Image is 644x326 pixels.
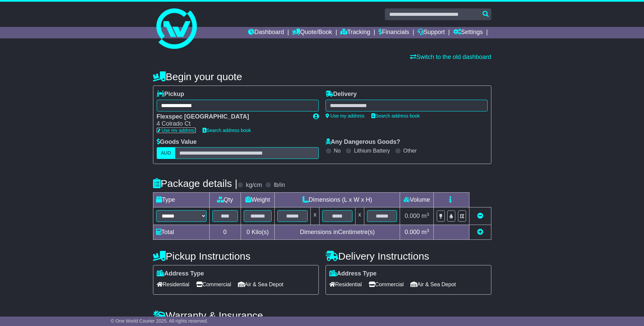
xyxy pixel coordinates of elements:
[68,39,73,44] img: tab_keywords_by_traffic_grey.svg
[329,270,377,278] label: Address Type
[340,27,370,38] a: Tracking
[410,54,491,60] a: Switch to the old dashboard
[422,229,429,235] span: m
[18,18,74,23] div: Domain: [DOMAIN_NAME]
[196,279,231,290] span: Commercial
[246,229,250,235] span: 0
[157,270,204,278] label: Address Type
[157,138,197,146] label: Goods Value
[410,279,456,290] span: Air & Sea Depot
[355,207,364,225] td: x
[75,40,111,44] div: Keywords by Traffic
[326,251,491,262] h4: Delivery Instructions
[371,113,420,119] a: Search address book
[11,18,16,23] img: website_grey.svg
[19,11,33,16] div: v 4.0.25
[153,310,491,321] h4: Warranty & Insurance
[153,225,209,240] td: Total
[209,193,241,207] td: Qty
[427,228,429,233] sup: 3
[111,318,208,324] span: © One World Courier 2025. All rights reserved.
[153,71,491,82] h4: Begin your quote
[329,279,362,290] span: Residential
[477,213,483,219] a: Remove this item
[203,128,251,133] a: Search address book
[157,113,306,121] div: Flexspec [GEOGRAPHIC_DATA]
[241,193,275,207] td: Weight
[209,225,241,240] td: 0
[274,182,285,189] label: lb/in
[275,193,400,207] td: Dimensions (L x W x H)
[157,120,306,128] div: 4 Colrado Ct
[418,27,445,38] a: Support
[11,11,16,16] img: logo_orange.svg
[238,279,283,290] span: Air & Sea Depot
[405,229,420,235] span: 0.000
[326,113,365,119] a: Use my address
[157,147,176,159] label: AUD
[369,279,404,290] span: Commercial
[275,225,400,240] td: Dimensions in Centimetre(s)
[248,27,284,38] a: Dashboard
[400,193,434,207] td: Volume
[27,40,60,44] div: Domain Overview
[292,27,332,38] a: Quote/Book
[422,213,429,219] span: m
[246,182,262,189] label: kg/cm
[326,138,400,146] label: Any Dangerous Goods?
[354,148,390,154] label: Lithium Battery
[453,27,483,38] a: Settings
[157,128,196,133] a: Use my address
[157,279,189,290] span: Residential
[20,39,25,44] img: tab_domain_overview_orange.svg
[157,91,184,98] label: Pickup
[403,148,417,154] label: Other
[477,229,483,235] a: Add new item
[427,212,429,217] sup: 3
[241,225,275,240] td: Kilo(s)
[378,27,409,38] a: Financials
[326,91,357,98] label: Delivery
[153,251,319,262] h4: Pickup Instructions
[334,148,341,154] label: No
[405,213,420,219] span: 0.000
[153,193,209,207] td: Type
[311,207,319,225] td: x
[153,178,238,189] h4: Package details |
